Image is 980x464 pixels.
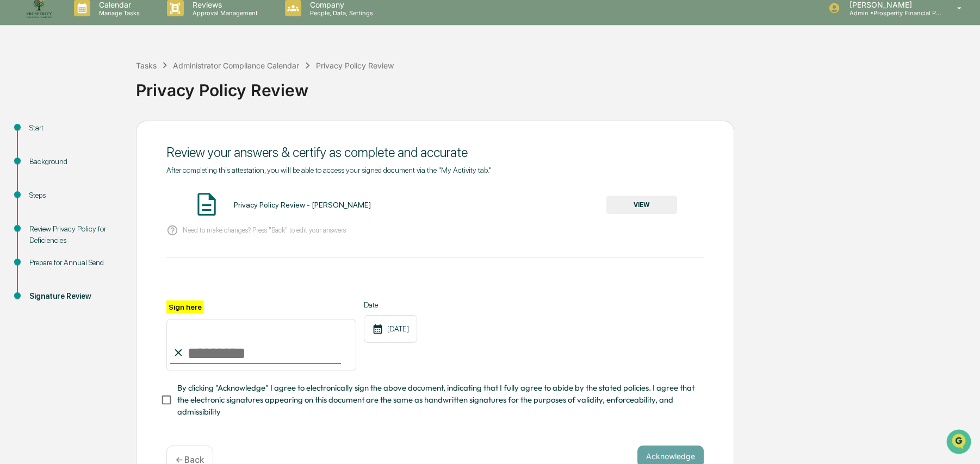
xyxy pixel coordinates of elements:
div: 🔎 [11,159,20,167]
img: Document Icon [193,191,220,218]
span: Pylon [108,184,132,192]
div: Review Privacy Policy for Deficiencies [29,223,119,246]
div: 🖐️ [11,138,20,147]
label: Date [364,300,417,309]
a: 🔎Data Lookup [7,153,73,173]
button: VIEW [606,196,677,214]
p: How can we help? [11,23,198,40]
span: Attestations [90,137,135,148]
p: Approval Management [184,9,263,17]
div: Start new chat [37,83,178,94]
div: Start [29,122,119,134]
p: People, Data, Settings [301,9,379,17]
p: Manage Tasks [90,9,145,17]
div: Privacy Policy Review [136,72,975,100]
div: Background [29,156,119,167]
span: After completing this attestation, you will be able to access your signed document via the "My Ac... [166,166,492,174]
div: Prepare for Annual Send [29,257,119,268]
p: Need to make changes? Press "Back" to edit your answers [183,226,346,234]
div: Signature Review [29,291,119,302]
span: By clicking "Acknowledge" I agree to electronically sign the above document, indicating that I fu... [177,382,695,418]
div: Tasks [136,61,157,70]
div: [DATE] [364,315,417,343]
button: Start new chat [185,86,198,99]
div: Administrator Compliance Calendar [173,61,299,70]
a: 🗄️Attestations [75,133,139,152]
img: 1746055101610-c473b297-6a78-478c-a979-82029cc54cd1 [11,83,30,103]
a: Powered byPylon [77,184,132,192]
iframe: Open customer support [945,428,975,457]
span: Preclearance [22,137,70,148]
div: Privacy Policy Review [316,61,394,70]
input: Clear [28,49,179,61]
a: 🖐️Preclearance [7,133,75,152]
label: Sign here [166,300,203,313]
p: Admin • Prosperity Financial Planning [840,9,941,17]
div: Steps [29,190,119,201]
div: We're available if you need us! [37,94,138,103]
div: 🗄️ [79,138,88,147]
div: Review your answers & certify as complete and accurate [166,145,704,160]
span: Data Lookup [22,158,69,168]
div: Privacy Policy Review - [PERSON_NAME] [234,200,371,209]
